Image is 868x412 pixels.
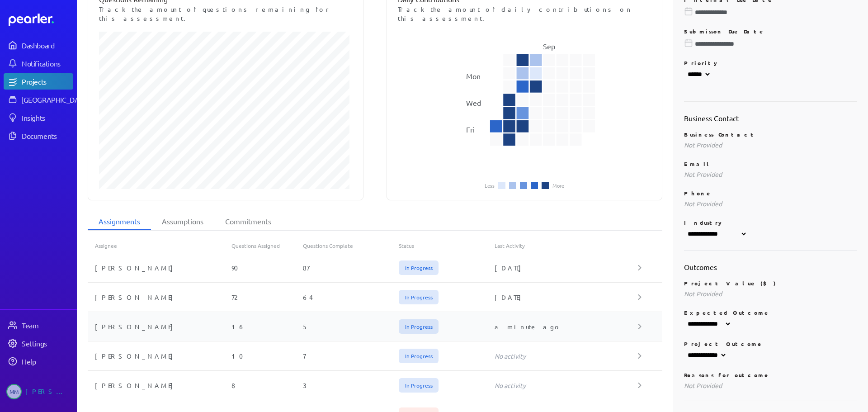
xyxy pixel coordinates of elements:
[684,189,858,197] p: Phone
[4,335,73,351] a: Settings
[684,289,722,298] span: Not Provided
[543,42,555,51] text: Sep
[466,98,481,107] text: Wed
[398,5,651,23] p: Track the amount of daily contributions on this assessment.
[88,351,231,360] div: [PERSON_NAME]
[25,384,71,399] div: [PERSON_NAME]
[4,109,73,126] a: Insights
[231,381,303,390] div: 8
[399,349,439,363] span: In Progress
[22,77,72,86] div: Projects
[684,340,858,347] p: Project Outcome
[399,319,439,334] span: In Progress
[684,371,858,379] p: Reasons for outcome
[684,170,722,178] span: Not Provided
[4,380,73,403] a: MM[PERSON_NAME]
[495,293,638,302] div: [DATE]
[466,71,480,81] text: Mon
[4,91,73,108] a: [GEOGRAPHIC_DATA]
[6,384,22,399] span: Michelle Manuel
[495,242,638,249] div: Last Activity
[399,378,439,393] span: In Progress
[684,381,722,389] span: Not Provided
[4,37,73,53] a: Dashboard
[684,261,858,272] h2: Outcomes
[4,353,73,369] a: Help
[88,213,151,230] li: Assignments
[684,131,858,138] p: Business Contact
[303,263,399,272] div: 87
[399,260,439,275] span: In Progress
[684,279,858,287] p: Project Value ($)
[22,357,72,366] div: Help
[22,339,72,348] div: Settings
[4,317,73,333] a: Team
[684,309,858,316] p: Expected Outcome
[495,263,638,272] div: [DATE]
[151,213,214,230] li: Assumptions
[22,113,72,122] div: Insights
[22,59,72,68] div: Notifications
[22,41,72,50] div: Dashboard
[22,131,72,140] div: Documents
[684,59,858,66] p: Priority
[495,351,638,360] div: No activity
[684,199,722,208] span: Not Provided
[303,381,399,390] div: 3
[684,113,858,123] h2: Business Contact
[88,381,231,390] div: [PERSON_NAME]
[495,322,638,331] div: a minute ago
[684,219,858,226] p: Industry
[231,322,303,331] div: 16
[684,160,858,167] p: Email
[684,28,858,35] p: Submisson Due Date
[88,322,231,331] div: [PERSON_NAME]
[88,242,231,249] div: Assignee
[231,293,303,302] div: 72
[466,125,474,134] text: Fri
[303,242,399,249] div: Questions Complete
[88,293,231,302] div: [PERSON_NAME]
[684,141,722,149] span: Not Provided
[22,321,72,330] div: Team
[4,128,73,144] a: Documents
[303,322,399,331] div: 5
[9,14,73,26] a: Dashboard
[303,293,399,302] div: 64
[399,290,439,304] span: In Progress
[684,39,858,48] input: Please choose a due date
[399,242,495,249] div: Status
[303,351,399,360] div: 7
[684,8,858,17] input: Please choose a due date
[88,263,231,272] div: [PERSON_NAME]
[22,95,89,104] div: [GEOGRAPHIC_DATA]
[4,73,73,90] a: Projects
[231,351,303,360] div: 10
[495,381,638,390] div: No activity
[99,5,352,23] p: Track the amount of questions remaining for this assessment.
[485,183,495,188] li: Less
[4,55,73,71] a: Notifications
[231,242,303,249] div: Questions Assigned
[214,213,282,230] li: Commitments
[231,263,303,272] div: 90
[552,183,564,188] li: More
